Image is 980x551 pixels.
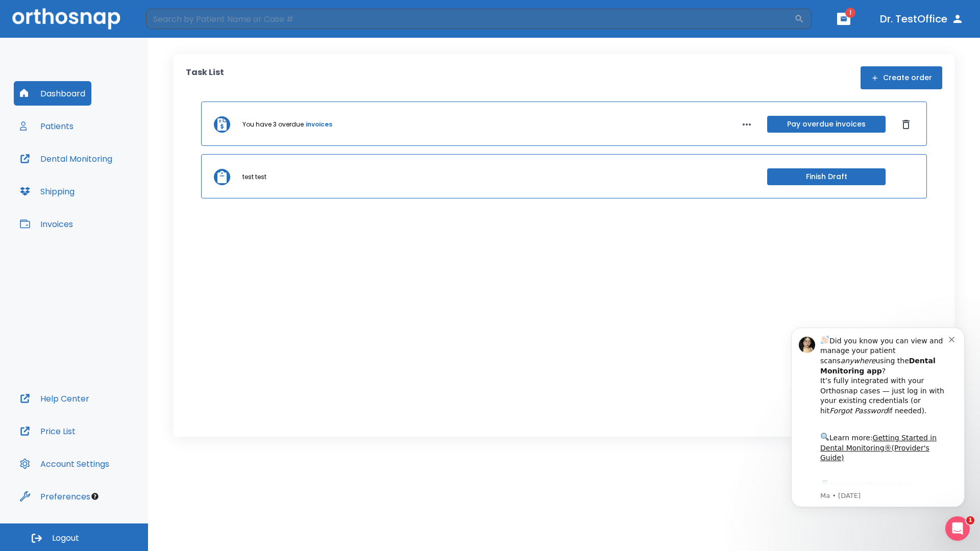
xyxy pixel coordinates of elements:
[861,66,942,89] button: Create order
[242,172,266,182] p: test test
[173,22,181,30] button: Dismiss notification
[876,10,968,28] button: Dr. TestOffice
[14,452,115,476] button: Account Settings
[44,166,173,218] div: Download the app: | ​ Let us know if you need help getting started!
[945,516,970,541] iframe: Intercom live chat
[44,169,135,187] a: App Store
[14,484,96,509] button: Preferences
[776,312,980,523] iframe: Intercom notifications message
[12,8,120,29] img: Orthosnap
[767,168,886,185] button: Finish Draft
[898,116,914,133] button: Dismiss
[14,179,81,204] button: Shipping
[14,81,91,106] button: Dashboard
[845,8,855,18] span: 1
[14,212,79,236] button: Invoices
[186,66,224,89] p: Task List
[14,386,95,411] button: Help Center
[14,146,118,171] button: Dental Monitoring
[966,516,974,524] span: 1
[44,179,173,188] p: Message from Ma, sent 3w ago
[52,533,79,544] span: Logout
[767,116,886,133] button: Pay overdue invoices
[14,114,80,138] button: Patients
[146,9,794,29] input: Search by Patient Name or Case #
[242,120,304,129] p: You have 3 overdue
[90,492,100,501] div: Tooltip anchor
[14,419,82,443] button: Price List
[306,120,332,129] a: invoices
